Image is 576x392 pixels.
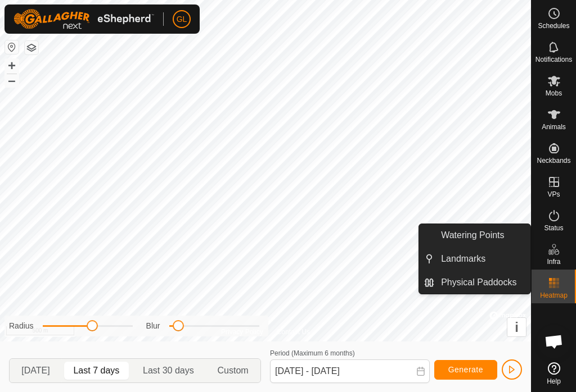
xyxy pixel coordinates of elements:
[540,292,568,299] span: Heatmap
[441,252,485,266] span: Landmarks
[434,224,530,247] a: Watering Points
[73,364,119,377] span: Last 7 days
[419,271,530,294] li: Physical Paddocks
[5,74,19,87] button: –
[441,229,504,242] span: Watering Points
[507,318,526,336] button: i
[25,41,38,54] button: Map Layers
[9,320,34,332] label: Radius
[277,327,310,337] a: Contact Us
[537,157,570,164] span: Neckbands
[535,56,572,63] span: Notifications
[515,320,519,335] span: i
[5,59,19,72] button: +
[538,22,569,29] span: Schedules
[270,349,355,357] label: Period (Maximum 6 months)
[532,358,576,389] a: Help
[547,378,561,385] span: Help
[5,40,19,54] button: Reset Map
[434,248,530,270] a: Landmarks
[419,248,530,270] li: Landmarks
[143,364,194,377] span: Last 30 days
[542,124,566,130] span: Animals
[146,320,160,332] label: Blur
[21,364,49,377] span: [DATE]
[547,258,560,265] span: Infra
[434,360,497,380] button: Generate
[434,271,530,294] a: Physical Paddocks
[218,364,249,377] span: Custom
[441,276,516,289] span: Physical Paddocks
[13,9,154,29] img: Gallagher Logo
[177,13,187,25] span: GL
[448,365,483,374] span: Generate
[221,327,263,337] a: Privacy Policy
[419,224,530,247] li: Watering Points
[544,225,563,231] span: Status
[537,325,571,358] div: Open chat
[546,90,562,97] span: Mobs
[547,191,560,198] span: VPs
